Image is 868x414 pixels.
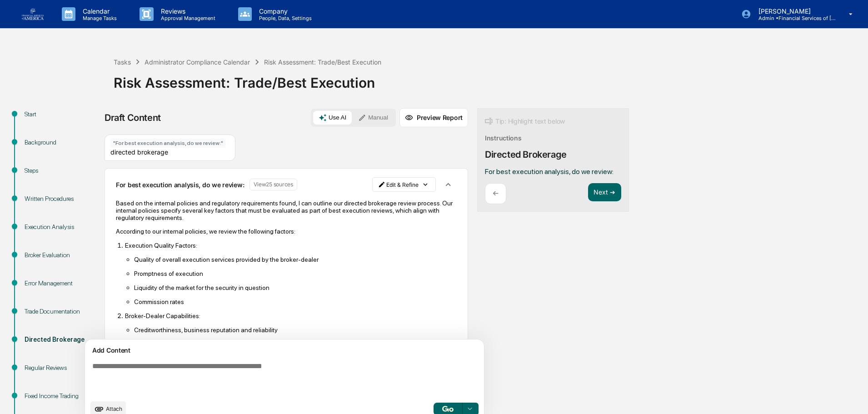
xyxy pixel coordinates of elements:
p: [PERSON_NAME] [751,7,836,15]
div: Background [25,138,99,147]
div: Start [25,110,99,119]
div: Directed Brokerage [485,149,567,160]
div: Instructions [485,134,522,142]
p: Company [252,7,316,15]
button: View25 sources [249,179,297,190]
p: Liquidity of the market for the security in question [134,284,457,291]
img: Go [442,406,453,412]
p: Admin • Financial Services of [GEOGRAPHIC_DATA] [751,15,836,21]
p: Broker-Dealer Capabilities: [125,312,457,319]
span: Attach [106,405,122,412]
div: Error Management [25,279,99,288]
button: Use AI [313,111,352,125]
div: Risk Assessment: Trade/Best Execution [264,58,381,66]
button: Manual [353,111,394,125]
div: Broker Evaluation [25,250,99,260]
div: Administrator Compliance Calendar [145,58,250,66]
div: Regular Reviews [25,363,99,373]
div: Execution Analysis [25,222,99,232]
p: Quality of overall execution services provided by the broker-dealer [134,256,457,263]
div: " For best execution analysis, do we review: " [110,139,226,148]
span: For best execution analysis, do we review: [485,167,614,176]
div: Steps [25,166,99,175]
p: For best execution analysis, do we review: [116,181,244,189]
button: Next ➔ [588,183,621,202]
div: Draft Content [105,112,161,123]
p: Creditworthiness, business reputation and reliability [134,326,457,334]
div: Tasks [114,58,131,66]
div: Tip: Highlight text below [485,116,565,127]
div: Fixed Income Trading [25,391,99,401]
p: Commission rates [134,298,457,305]
p: According to our internal policies, we review the following factors: [116,228,457,235]
button: Preview Report [399,108,468,127]
div: directed brokerage [105,135,235,161]
p: Approval Management [154,15,220,21]
p: Promptness of execution [134,270,457,277]
iframe: Open customer support [839,384,863,409]
p: Based on the internal policies and regulatory requirements found, I can outline our directed brok... [116,200,457,221]
p: Execution Quality Factors: [125,242,457,249]
div: Trade Documentation [25,307,99,316]
p: People, Data, Settings [252,15,316,21]
p: ← [493,189,499,198]
div: Written Procedures [25,194,99,204]
div: Risk Assessment: Trade/Best Execution [114,67,863,91]
p: Calendar [75,7,121,15]
div: Add Content [90,345,479,356]
div: Directed Brokerage [25,335,99,344]
p: Manage Tasks [75,15,121,21]
img: logo [22,8,44,20]
p: Reviews [154,7,220,15]
button: Edit & Refine [372,177,436,192]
